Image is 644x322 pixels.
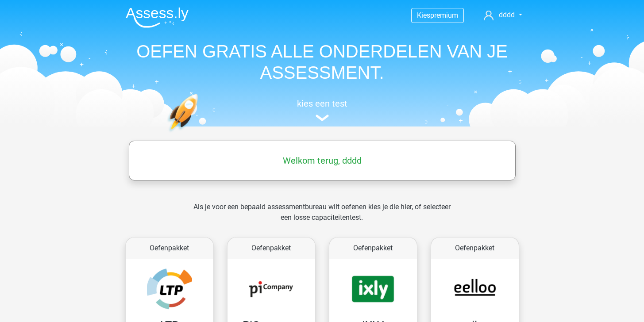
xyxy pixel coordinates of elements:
h5: kies een test [119,98,526,109]
h5: Welkom terug, dddd [133,155,511,166]
a: dddd [480,10,525,20]
img: assessment [316,115,329,121]
img: Assessly [126,7,189,28]
a: Kiespremium [412,9,463,21]
img: oefenen [167,94,232,174]
span: dddd [499,11,515,19]
span: Kies [417,11,430,19]
a: kies een test [119,98,526,122]
h1: OEFEN GRATIS ALLE ONDERDELEN VAN JE ASSESSMENT. [119,41,526,83]
span: premium [430,11,458,19]
div: Als je voor een bepaald assessmentbureau wilt oefenen kies je die hier, of selecteer een losse ca... [186,202,458,234]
